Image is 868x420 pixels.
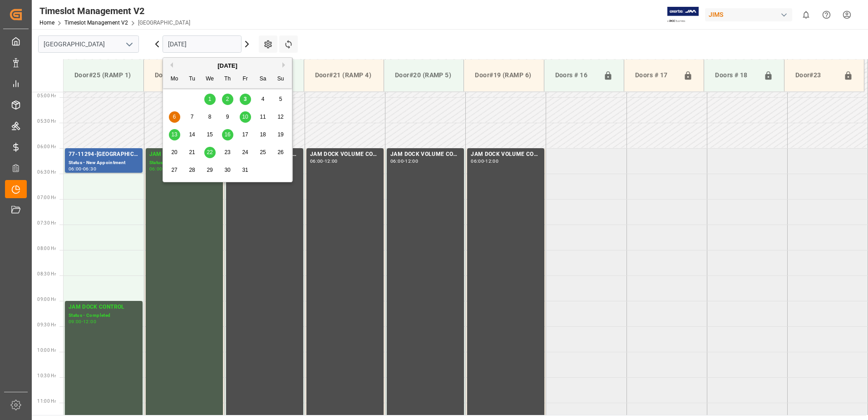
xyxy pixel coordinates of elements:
span: 12 [277,114,283,120]
div: - [323,159,325,163]
span: 15 [207,131,212,138]
a: Timeslot Management V2 [64,20,128,26]
span: 10:30 Hr [37,373,56,378]
div: Choose Sunday, October 12th, 2025 [275,111,286,123]
span: 06:30 Hr [37,170,56,175]
div: Choose Thursday, October 30th, 2025 [222,165,233,176]
span: 05:00 Hr [37,93,56,98]
div: 06:30 [83,167,96,171]
span: 07:00 Hr [37,195,56,200]
span: 21 [189,149,195,155]
button: Next Month [282,62,288,68]
div: 77-11294-[GEOGRAPHIC_DATA] [69,150,139,159]
span: 30 [224,167,230,173]
div: Choose Thursday, October 9th, 2025 [222,111,233,123]
div: Choose Wednesday, October 29th, 2025 [204,165,216,176]
div: Status - Completed [69,312,139,320]
span: 07:30 Hr [37,220,56,225]
div: Choose Tuesday, October 7th, 2025 [187,111,198,123]
span: 1 [208,96,212,102]
div: Door#24 (RAMP 2) [151,67,216,84]
span: 22 [207,149,212,155]
div: 06:00 [69,167,82,171]
div: Choose Friday, October 17th, 2025 [240,129,251,140]
div: Choose Saturday, October 25th, 2025 [257,147,269,158]
span: 26 [277,149,283,155]
div: - [484,159,485,163]
div: Su [275,74,286,85]
div: Door#19 (RAMP 6) [471,67,536,84]
div: 12:00 [325,159,338,163]
div: Doors # 18 [711,67,759,84]
div: Fr [240,74,251,85]
button: open menu [122,37,136,51]
div: JAM DOCK VOLUME CONTROL [390,150,460,159]
span: 09:00 Hr [37,297,56,302]
img: Exertis%20JAM%20-%20Email%20Logo.jpg_1722504956.jpg [667,7,699,23]
div: Choose Friday, October 3rd, 2025 [240,94,251,105]
span: 20 [171,149,177,155]
span: 8 [208,114,212,120]
div: Choose Saturday, October 11th, 2025 [257,111,269,123]
span: 4 [261,96,265,102]
div: Choose Thursday, October 23rd, 2025 [222,147,233,158]
div: Choose Tuesday, October 14th, 2025 [187,129,198,140]
div: Choose Thursday, October 16th, 2025 [222,129,233,140]
div: [DATE] [163,61,292,70]
div: Choose Wednesday, October 8th, 2025 [204,111,216,123]
div: Choose Sunday, October 5th, 2025 [275,94,286,105]
div: Timeslot Management V2 [39,4,190,18]
div: Choose Sunday, October 19th, 2025 [275,129,286,140]
div: Choose Sunday, October 26th, 2025 [275,147,286,158]
div: Status - Completed [149,159,219,167]
div: Th [222,74,233,85]
div: JAM DOCK VOLUME CONTROL [310,150,380,159]
div: - [404,159,405,163]
span: 19 [277,131,283,138]
div: Choose Monday, October 6th, 2025 [169,111,180,123]
div: Choose Monday, October 13th, 2025 [169,129,180,140]
div: 12:00 [405,159,418,163]
span: 11 [260,114,266,120]
span: 14 [189,131,195,138]
span: 27 [171,167,177,173]
div: Doors # 16 [552,67,600,84]
a: Home [39,20,54,26]
span: 24 [242,149,248,155]
div: 06:00 [390,159,404,163]
div: Doors # 17 [631,67,680,84]
button: show 0 new notifications [796,5,816,25]
span: 06:00 Hr [37,144,56,149]
div: Choose Friday, October 10th, 2025 [240,111,251,123]
button: JIMS [705,6,796,23]
span: 29 [207,167,212,173]
span: 23 [224,149,230,155]
div: JAM DOCK VOLUME CONTROL [471,150,541,159]
span: 11:00 Hr [37,399,56,404]
span: 16 [224,131,230,138]
div: 12:00 [485,159,498,163]
span: 10:00 Hr [37,348,56,353]
span: 10 [242,114,248,120]
div: Choose Tuesday, October 28th, 2025 [187,165,198,176]
span: 2 [226,96,229,102]
button: Previous Month [168,62,173,68]
span: 5 [279,96,282,102]
div: Choose Saturday, October 4th, 2025 [257,94,269,105]
span: 6 [173,114,176,120]
input: Type to search/select [38,35,139,53]
div: Choose Wednesday, October 15th, 2025 [204,129,216,140]
div: Choose Friday, October 31st, 2025 [240,165,251,176]
span: 28 [189,167,195,173]
div: Door#20 (RAMP 5) [391,67,456,84]
input: DD.MM.YYYY [163,35,242,53]
span: 3 [244,96,247,102]
button: Help Center [816,5,837,25]
span: 9 [226,114,229,120]
div: 06:00 [149,167,163,171]
div: Choose Wednesday, October 1st, 2025 [204,94,216,105]
div: We [204,74,216,85]
div: Status - New Appointment [69,159,139,167]
span: 17 [242,131,248,138]
div: 06:00 [471,159,484,163]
